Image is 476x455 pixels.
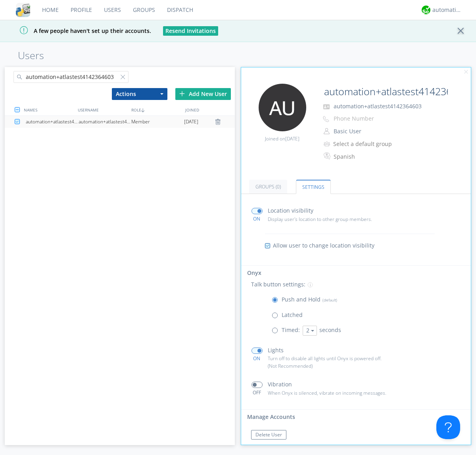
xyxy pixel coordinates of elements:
[268,355,399,362] p: Turn off to disable all lights until Onyx is powered off.
[179,91,185,96] img: plus.svg
[251,280,305,289] p: Talk button settings:
[273,242,374,250] span: Allow user to change location visibility
[324,138,331,149] img: icon-alert-users-thin-outline.svg
[5,116,235,128] a: automation+atlastest4142364603automation+atlastest4142364603Member[DATE]
[334,153,400,161] div: Spanish
[249,180,287,194] a: Groups (0)
[463,69,469,75] img: cancel.svg
[16,3,30,17] img: cddb5a64eb264b2086981ab96f4c1ba7
[26,116,79,128] div: automation+atlastest4142364603
[321,84,449,100] input: Name
[432,6,462,14] div: automation+atlas
[285,135,299,142] span: [DATE]
[268,389,399,397] p: When Onyx is silenced, vibrate on incoming messages.
[265,135,299,142] span: Joined on
[268,215,399,223] p: Display user's location to other group members.
[112,88,167,100] button: Actions
[259,84,306,131] img: 373638.png
[184,116,198,128] span: [DATE]
[422,6,430,14] img: d2d01cd9b4174d08988066c6d424eccd
[268,362,399,370] p: (Not Recommended)
[6,27,151,35] span: A few people haven't set up their accounts.
[248,215,266,222] div: ON
[282,326,300,334] p: Timed:
[321,297,337,303] span: (default)
[436,415,460,439] iframe: Toggle Customer Support
[79,116,131,128] div: automation+atlastest4142364603
[319,326,341,334] span: seconds
[175,88,231,100] div: Add New User
[334,102,422,110] span: automation+atlastest4142364603
[22,104,75,115] div: NAMES
[296,180,331,194] a: Settings
[163,26,218,36] button: Resend Invitations
[248,355,266,362] div: ON
[268,206,313,215] p: Location visibility
[76,104,129,115] div: USERNAME
[282,295,337,304] p: Push and Hold
[324,128,330,134] img: person-outline.svg
[323,116,329,122] img: phone-outline.svg
[303,326,317,336] button: 2
[248,389,266,396] div: OFF
[183,104,237,115] div: JOINED
[129,104,183,115] div: ROLE
[331,126,410,137] button: Basic User
[268,346,284,355] p: Lights
[13,71,129,83] input: Search users
[251,430,286,440] button: Delete User
[268,380,292,389] p: Vibration
[324,151,332,161] img: In groups with Translation enabled, this user's messages will be automatically translated to and ...
[282,311,303,319] p: Latched
[131,116,184,128] div: Member
[333,140,399,148] div: Select a default group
